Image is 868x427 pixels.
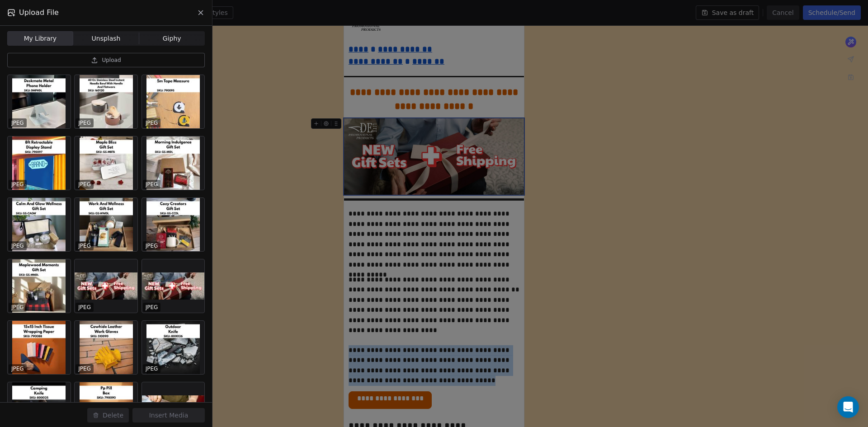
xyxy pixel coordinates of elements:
p: JPEG [146,304,158,311]
p: JPEG [146,181,158,188]
span: Giphy [163,34,181,43]
span: Unsplash [92,34,121,43]
div: Open Intercom Messenger [837,396,859,418]
p: JPEG [78,119,91,127]
p: JPEG [11,242,24,249]
p: JPEG [146,242,158,249]
p: JPEG [78,242,91,249]
button: Upload [7,53,205,67]
span: Upload File [19,7,59,18]
p: JPEG [11,304,24,311]
p: JPEG [11,119,24,127]
p: JPEG [146,365,158,372]
p: JPEG [11,365,24,372]
p: JPEG [78,181,91,188]
p: JPEG [78,365,91,372]
button: Delete [87,408,129,422]
p: JPEG [11,181,24,188]
p: JPEG [146,119,158,127]
span: Upload [102,56,121,64]
button: Insert Media [132,408,205,422]
p: JPEG [78,304,91,311]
